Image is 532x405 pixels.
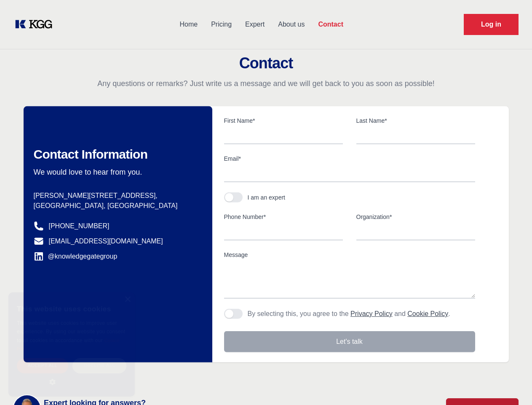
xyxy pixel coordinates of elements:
span: This website uses cookies to improve user experience. By using our website you consent to all coo... [17,320,125,343]
h2: Contact Information [34,147,199,162]
div: Close [124,297,131,303]
p: [GEOGRAPHIC_DATA], [GEOGRAPHIC_DATA] [34,201,199,211]
a: @knowledgegategroup [34,251,118,262]
a: Pricing [204,13,238,35]
a: KOL Knowledge Platform: Talk to Key External Experts (KEE) [13,18,59,31]
button: Let's talk [224,331,475,352]
div: This website uses cookies [17,299,126,319]
a: About us [271,13,311,35]
label: Email* [224,154,475,163]
a: [PHONE_NUMBER] [49,221,110,231]
div: Accept all [17,358,68,373]
label: Message [224,251,475,259]
a: Cookie Policy [407,310,448,317]
a: Expert [238,13,271,35]
iframe: Chat Widget [490,364,532,405]
a: Request Demo [464,14,519,35]
div: Decline all [72,358,126,373]
p: By selecting this, you agree to the and . [248,309,450,319]
p: We would love to hear from you. [34,167,199,177]
label: Last Name* [356,116,475,125]
a: Privacy Policy [350,310,393,317]
div: I am an expert [248,193,286,202]
a: Contact [311,13,350,35]
label: First Name* [224,116,343,125]
a: Cookie Policy [17,338,120,351]
label: Phone Number* [224,213,343,221]
p: [PERSON_NAME][STREET_ADDRESS], [34,191,199,201]
a: Home [173,13,204,35]
h2: Contact [10,55,522,72]
label: Organization* [356,213,475,221]
a: [EMAIL_ADDRESS][DOMAIN_NAME] [49,236,163,246]
p: Any questions or remarks? Just write us a message and we will get back to you as soon as possible! [10,78,522,89]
